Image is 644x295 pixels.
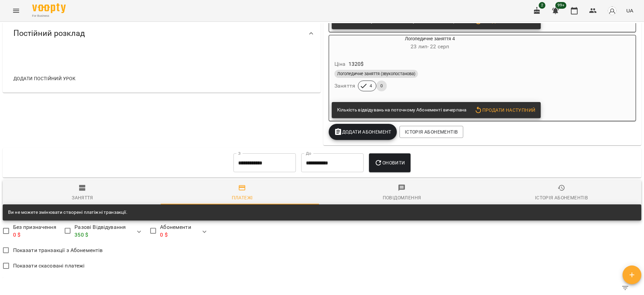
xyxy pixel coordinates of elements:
[13,28,85,39] span: Постійний розклад
[160,223,191,239] span: Абонементи
[329,35,531,99] button: Логопедичне заняття 423 лип- 22 серпЦіна1320$Логопедичне заняття (звукопостанова)Заняття40
[334,71,418,77] span: Логопедичне заняття (звукопостанова)
[74,231,126,239] p: 350 $
[8,206,127,218] div: Ви не можете змінювати створені платіжні транзакції.
[472,104,538,116] button: Продати наступний
[539,2,545,9] span: 2
[74,223,126,239] span: Разові Відвідування
[624,4,636,17] button: UA
[334,128,391,136] span: Додати Абонемент
[13,223,56,239] span: Без призначення
[474,106,535,114] span: Продати наступний
[13,246,103,254] span: Показати транзакції з Абонементів
[329,35,531,51] div: Логопедичне заняття 4
[3,16,321,51] div: Постійний розклад
[535,194,588,202] div: Історія абонементів
[232,194,253,202] div: Платежі
[334,59,346,69] h6: Ціна
[13,231,56,239] p: 0 $
[405,128,458,136] span: Історія абонементів
[32,3,66,13] img: Voopty Logo
[160,231,191,239] p: 0 $
[334,81,355,91] h6: Заняття
[72,194,93,202] div: Заняття
[11,72,78,85] button: Додати постійний урок
[376,83,387,89] span: 0
[13,75,75,83] span: Додати постійний урок
[399,126,463,138] button: Історія абонементів
[32,14,66,18] span: For Business
[626,7,633,14] span: UA
[607,6,617,15] img: avatar_s.png
[555,2,567,9] span: 99+
[374,159,405,167] span: Оновити
[13,262,85,270] span: Показати скасовані платежі
[366,83,376,89] span: 4
[369,153,410,172] button: Оновити
[411,43,449,50] span: 23 лип - 22 серп
[348,60,364,68] p: 1320 $
[8,3,24,19] button: Menu
[383,194,421,202] div: Повідомлення
[337,104,466,116] div: Кількість відвідувань на поточному Абонементі вичерпана
[329,124,397,140] button: Додати Абонемент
